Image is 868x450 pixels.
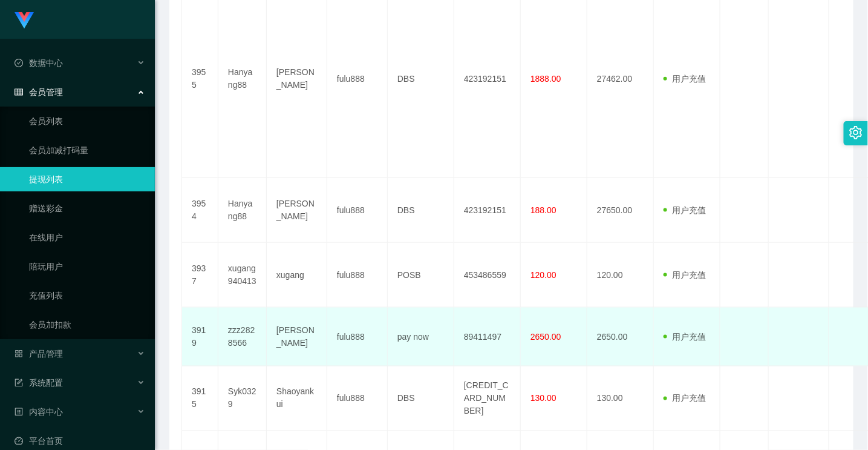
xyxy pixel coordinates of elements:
[182,366,218,431] td: 3915
[388,366,454,431] td: DBS
[388,243,454,308] td: POSB
[218,308,267,366] td: zzz2828566
[267,366,327,431] td: Shaoyankui
[327,243,388,308] td: fulu888
[849,126,863,139] i: 图标: setting
[15,59,23,67] i: 图标: check-circle-o
[664,270,706,280] span: 用户充值
[15,58,63,68] span: 数据中心
[15,88,23,96] i: 图标: table
[388,308,454,366] td: pay now
[388,178,454,243] td: DBS
[267,178,327,243] td: [PERSON_NAME]
[664,205,706,215] span: 用户充值
[15,87,63,97] span: 会员管理
[182,243,218,308] td: 3937
[530,205,556,215] span: 188.00
[327,178,388,243] td: fulu888
[29,138,145,162] a: 会员加减打码量
[15,349,23,358] i: 图标: appstore-o
[587,366,654,431] td: 130.00
[267,308,327,366] td: [PERSON_NAME]
[327,366,388,431] td: fulu888
[664,332,706,342] span: 用户充值
[15,379,23,387] i: 图标: form
[15,12,34,29] img: logo.9652507e.png
[454,366,521,431] td: [CREDIT_CARD_NUMBER]
[218,243,267,308] td: xugang940413
[15,408,23,416] i: 图标: profile
[664,74,706,84] span: 用户充值
[530,394,556,403] span: 130.00
[29,109,145,133] a: 会员列表
[182,308,218,366] td: 3919
[530,74,561,84] span: 1888.00
[454,243,521,308] td: 453486559
[587,308,654,366] td: 2650.00
[664,394,706,403] span: 用户充值
[15,349,63,359] span: 产品管理
[587,243,654,308] td: 120.00
[218,366,267,431] td: Syk0329
[218,178,267,243] td: Hanyang88
[454,178,521,243] td: 423192151
[530,270,556,280] span: 120.00
[15,378,63,388] span: 系统配置
[29,313,145,337] a: 会员加扣款
[29,167,145,191] a: 提现列表
[29,196,145,220] a: 赠送彩金
[15,407,63,417] span: 内容中心
[587,178,654,243] td: 27650.00
[327,308,388,366] td: fulu888
[530,332,561,342] span: 2650.00
[267,243,327,308] td: xugang
[454,308,521,366] td: 89411497
[29,225,145,250] a: 在线用户
[29,283,145,308] a: 充值列表
[182,178,218,243] td: 3954
[29,254,145,279] a: 陪玩用户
